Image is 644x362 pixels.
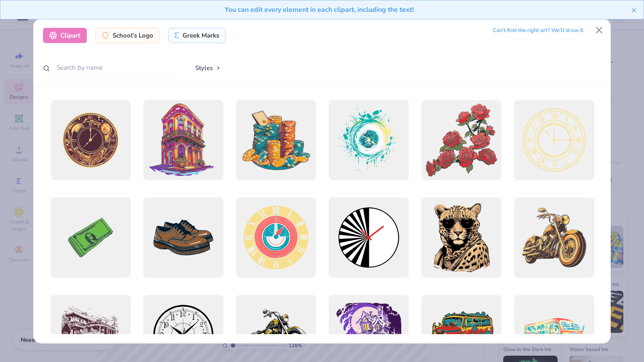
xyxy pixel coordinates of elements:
[168,28,226,43] div: Greek Marks
[43,60,178,76] input: Search by name
[186,60,230,76] button: Styles
[43,28,87,43] div: Clipart
[7,5,631,15] div: You can edit every element in each clipart, including the text!
[493,23,585,38] div: Can’t find the right art? We’ll draw it.
[591,22,607,38] button: Close
[631,5,637,15] button: close
[95,28,160,43] div: School's Logo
